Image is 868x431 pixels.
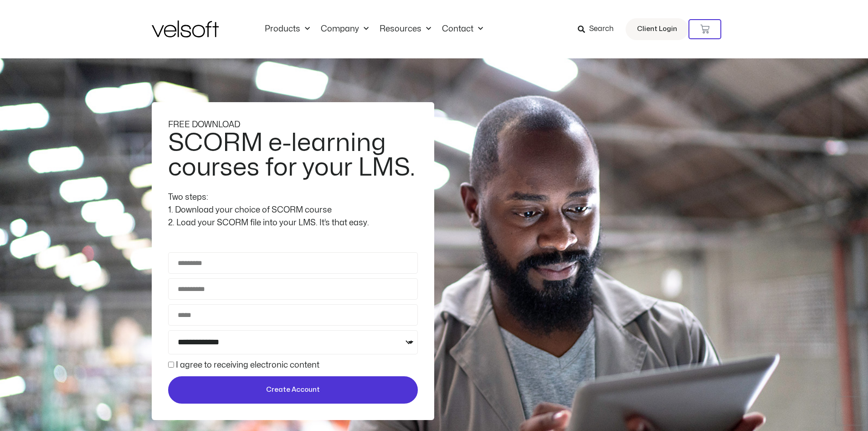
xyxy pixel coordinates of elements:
[168,376,418,404] button: Create Account
[637,23,677,35] span: Client Login
[374,24,437,34] a: ResourcesMenu Toggle
[168,204,418,217] div: 1. Download your choice of SCORM course
[168,131,416,180] h2: SCORM e-learning courses for your LMS.
[437,24,488,34] a: ContactMenu Toggle
[578,21,620,37] a: Search
[168,119,418,131] div: FREE DOWNLOAD
[589,23,614,35] span: Search
[315,24,374,34] a: CompanyMenu Toggle
[168,191,418,204] div: Two steps:
[176,361,319,369] label: I agree to receiving electronic content
[168,217,418,229] div: 2. Load your SCORM file into your LMS. It’s that easy.
[626,18,688,40] a: Client Login
[266,384,320,395] span: Create Account
[259,24,488,34] nav: Menu
[152,21,219,37] img: Velsoft Training Materials
[259,24,315,34] a: ProductsMenu Toggle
